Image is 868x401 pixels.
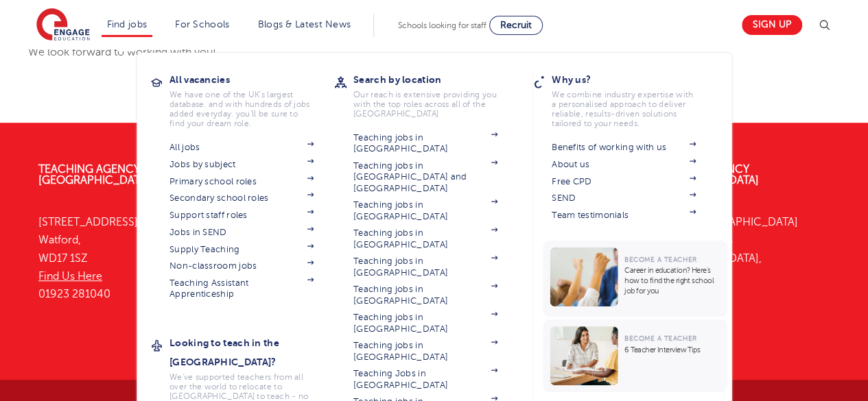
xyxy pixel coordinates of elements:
[624,335,696,342] span: Become a Teacher
[38,163,150,186] a: Teaching Agency [GEOGRAPHIC_DATA]
[169,210,314,221] a: Support staff roles
[169,244,314,255] a: Supply Teaching
[175,19,229,29] a: For Schools
[353,70,518,119] a: Search by locationOur reach is extensive providing you with the top roles across all of the [GEOG...
[353,90,497,119] p: Our reach is extensive providing you with the top roles across all of the [GEOGRAPHIC_DATA]
[258,19,351,29] a: Blogs & Latest News
[624,256,696,263] span: Become a Teacher
[543,319,730,392] a: Become a Teacher6 Teacher Interview Tips
[169,142,314,153] a: All jobs
[169,260,314,271] a: Non-classroom jobs
[543,241,730,317] a: Become a TeacherCareer in education? Here’s how to find the right school job for you
[552,210,696,221] a: Team testimonials
[500,20,532,30] span: Recruit
[552,176,696,187] a: Free CPD
[552,193,696,204] a: SEND
[169,159,314,170] a: Jobs by subject
[169,176,314,187] a: Primary school roles
[353,256,497,278] a: Teaching jobs in [GEOGRAPHIC_DATA]
[353,340,497,363] a: Teaching jobs in [GEOGRAPHIC_DATA]
[353,284,497,306] a: Teaching jobs in [GEOGRAPHIC_DATA]
[742,15,802,35] a: Sign up
[552,70,716,89] h3: Why us?
[169,70,334,89] h3: All vacancies
[28,43,563,61] p: We look forward to working with you!
[169,278,314,300] a: Teaching Assistant Apprenticeship
[353,70,518,89] h3: Search by location
[353,132,497,155] a: Teaching jobs in [GEOGRAPHIC_DATA]
[38,270,102,282] a: Find Us Here
[169,227,314,238] a: Jobs in SEND
[36,8,90,42] img: Engage Education
[169,70,334,128] a: All vacanciesWe have one of the UK's largest database. and with hundreds of jobs added everyday. ...
[169,90,314,128] p: We have one of the UK's largest database. and with hundreds of jobs added everyday. you'll be sur...
[169,193,314,204] a: Secondary school roles
[624,265,720,296] p: Career in education? Here’s how to find the right school job for you
[552,90,696,128] p: We combine industry expertise with a personalised approach to deliver reliable, results-driven so...
[353,199,497,222] a: Teaching jobs in [GEOGRAPHIC_DATA]
[647,213,830,321] p: Floor 1, [GEOGRAPHIC_DATA] 155-157 Minories [GEOGRAPHIC_DATA], EC3N 1LJ 0333 150 8020
[353,228,497,250] a: Teaching jobs in [GEOGRAPHIC_DATA]
[552,70,716,128] a: Why us?We combine industry expertise with a personalised approach to deliver reliable, results-dr...
[169,333,334,372] h3: Looking to teach in the [GEOGRAPHIC_DATA]?
[38,213,221,303] p: [STREET_ADDRESS] Watford, WD17 1SZ 01923 281040
[624,345,720,355] p: 6 Teacher Interview Tips
[489,16,543,35] a: Recruit
[353,368,497,391] a: Teaching Jobs in [GEOGRAPHIC_DATA]
[353,312,497,335] a: Teaching jobs in [GEOGRAPHIC_DATA]
[552,159,696,170] a: About us
[353,160,497,194] a: Teaching jobs in [GEOGRAPHIC_DATA] and [GEOGRAPHIC_DATA]
[552,142,696,153] a: Benefits of working with us
[398,21,486,30] span: Schools looking for staff
[107,19,148,29] a: Find jobs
